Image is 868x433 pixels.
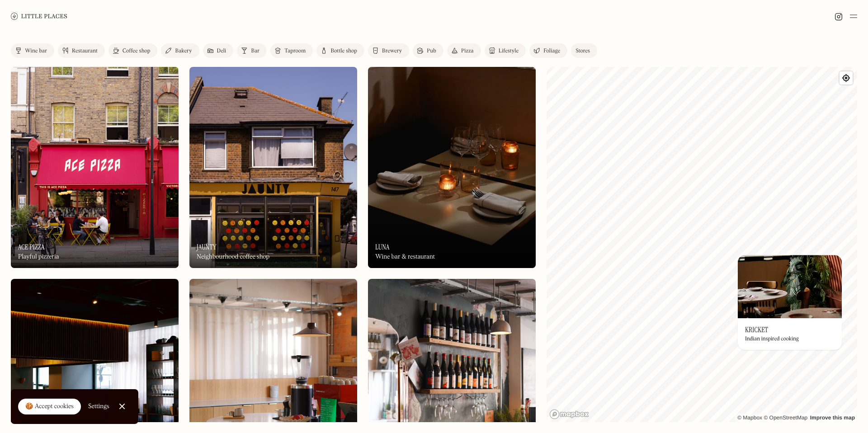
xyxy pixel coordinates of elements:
[284,48,306,54] div: Taproom
[11,67,179,268] a: Ace PizzaAce PizzaAce PizzaPlayful pizzeria
[810,414,855,421] a: Improve this map
[447,43,481,58] a: Pizza
[529,43,567,58] a: Foliage
[18,253,59,261] div: Playful pizzeria
[122,406,122,407] div: Close Cookie Popup
[203,43,234,58] a: Deli
[11,43,54,58] a: Wine bar
[113,397,131,415] a: Close Cookie Popup
[576,48,590,54] div: Stores
[382,48,402,54] div: Brewery
[485,43,526,58] a: Lifestyle
[161,43,199,58] a: Bakery
[108,43,157,58] a: Coffee shop
[197,253,269,261] div: Neighbourhood coffee shop
[58,43,105,58] a: Restaurant
[375,243,389,251] h3: Luna
[368,43,409,58] a: Brewery
[189,67,357,268] a: JauntyJauntyJauntyNeighbourhood coffee shop
[427,48,436,54] div: Pub
[123,48,150,54] div: Coffee shop
[543,48,560,54] div: Foliage
[375,253,435,261] div: Wine bar & restaurant
[745,336,799,342] div: Indian inspired cooking
[764,414,807,421] a: OpenStreetMap
[25,48,47,54] div: Wine bar
[738,255,842,318] img: Kricket
[840,71,853,85] button: Find my location
[237,43,267,58] a: Bar
[25,402,74,411] div: 🍪 Accept cookies
[18,243,45,251] h3: Ace Pizza
[270,43,313,58] a: Taproom
[549,409,589,419] a: Mapbox homepage
[197,243,217,251] h3: Jaunty
[175,48,192,54] div: Bakery
[18,399,81,415] a: 🍪 Accept cookies
[499,48,519,54] div: Lifestyle
[737,414,762,421] a: Mapbox
[368,67,536,268] a: LunaLunaLunaWine bar & restaurant
[316,43,364,58] a: Bottle shop
[217,48,226,54] div: Deli
[461,48,474,54] div: Pizza
[330,48,357,54] div: Bottle shop
[88,396,109,417] a: Settings
[368,67,536,268] img: Luna
[11,67,179,268] img: Ace Pizza
[189,67,357,268] img: Jaunty
[571,43,597,58] a: Stores
[413,43,443,58] a: Pub
[738,255,842,350] a: KricketKricketKricketIndian inspired cooking
[251,48,259,54] div: Bar
[547,67,857,422] canvas: Map
[72,48,98,54] div: Restaurant
[88,403,109,409] div: Settings
[745,325,768,334] h3: Kricket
